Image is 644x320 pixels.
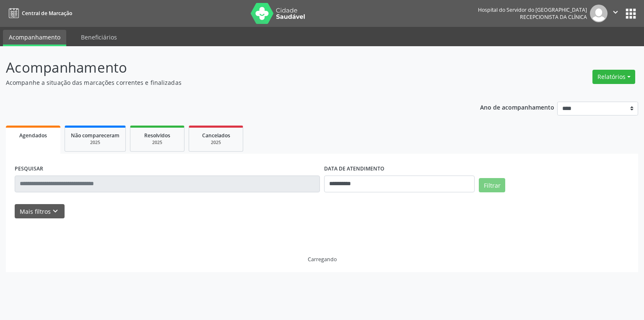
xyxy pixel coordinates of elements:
[611,8,620,17] i: 
[478,6,587,13] div: Hospital do Servidor do [GEOGRAPHIC_DATA]
[136,139,178,146] div: 2025
[22,10,72,17] span: Central de Marcação
[71,139,119,146] div: 2025
[19,132,47,139] span: Agendados
[479,178,505,192] button: Filtrar
[623,6,638,21] button: apps
[590,5,608,22] img: img
[608,5,623,22] button: 
[71,132,119,139] span: Não compareceram
[480,102,554,112] p: Ano de acompanhamento
[520,13,587,21] span: Recepcionista da clínica
[324,163,384,176] label: DATA DE ATENDIMENTO
[51,207,60,216] i: keyboard_arrow_down
[3,30,66,46] a: Acompanhamento
[15,204,65,219] button: Mais filtroskeyboard_arrow_down
[6,6,72,20] a: Central de Marcação
[75,30,123,45] a: Beneficiários
[195,139,237,146] div: 2025
[6,78,449,87] p: Acompanhe a situação das marcações correntes e finalizadas
[15,163,43,176] label: PESQUISAR
[592,70,635,84] button: Relatórios
[144,132,170,139] span: Resolvidos
[308,256,337,263] div: Carregando
[6,57,449,78] p: Acompanhamento
[202,132,230,139] span: Cancelados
